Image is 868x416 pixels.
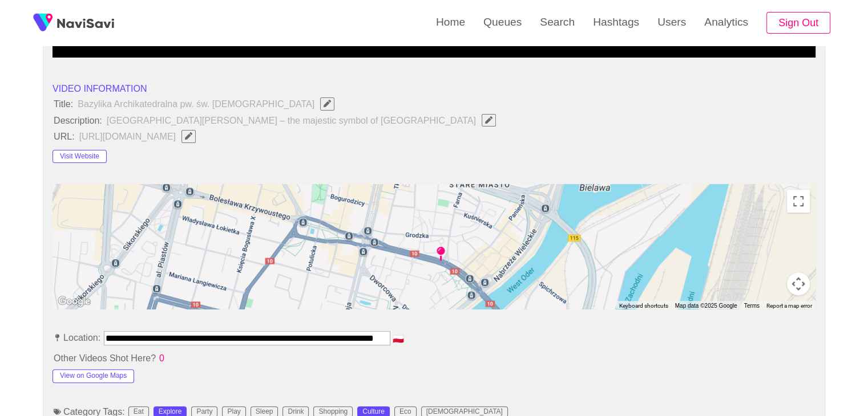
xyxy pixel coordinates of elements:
button: Edit Field [482,114,496,127]
div: Play [227,408,240,416]
div: Party [196,408,212,416]
span: Edit Field [484,116,494,124]
a: Visit Website [53,150,107,160]
button: Sign Out [766,12,830,34]
span: Edit Field [184,132,193,140]
span: Title: [53,99,74,109]
span: Location: [53,332,102,342]
button: Edit Field [320,97,334,110]
li: VIDEO INFORMATION [53,81,815,95]
span: 0 [158,353,165,363]
span: [URL][DOMAIN_NAME] [78,129,203,144]
div: Shopping [318,408,348,416]
img: Google [55,294,93,309]
img: fireSpot [57,17,114,28]
button: Map camera controls [787,272,810,295]
div: [DEMOGRAPHIC_DATA] [426,408,503,416]
div: Sleep [256,408,273,416]
a: Report a map error [766,303,812,309]
div: Eco [399,408,411,416]
span: Map data ©2025 Google [675,303,737,309]
span: URL: [53,131,76,141]
span: Other Videos Shot Here? [53,353,157,363]
div: Eat [134,408,144,416]
span: Edit Field [322,100,332,107]
a: Terms (opens in new tab) [744,303,760,309]
span: 🇵🇱 [391,334,405,343]
div: Drink [288,408,304,416]
button: Visit Website [53,150,107,164]
button: Edit Field [181,130,196,142]
span: Description: [53,115,103,125]
div: Explore [159,408,182,416]
button: Keyboard shortcuts [619,302,668,310]
a: Open this area in Google Maps (opens a new window) [55,294,93,309]
span: [GEOGRAPHIC_DATA][PERSON_NAME] – the majestic symbol of [GEOGRAPHIC_DATA] [106,113,503,128]
img: fireSpot [29,9,57,37]
button: View on Google Maps [53,369,134,383]
span: Bazylika Archikatedralna pw. św. [DEMOGRAPHIC_DATA] [76,96,341,111]
div: Culture [362,408,385,416]
a: View on Google Maps [53,369,134,380]
button: Toggle fullscreen view [787,190,810,213]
